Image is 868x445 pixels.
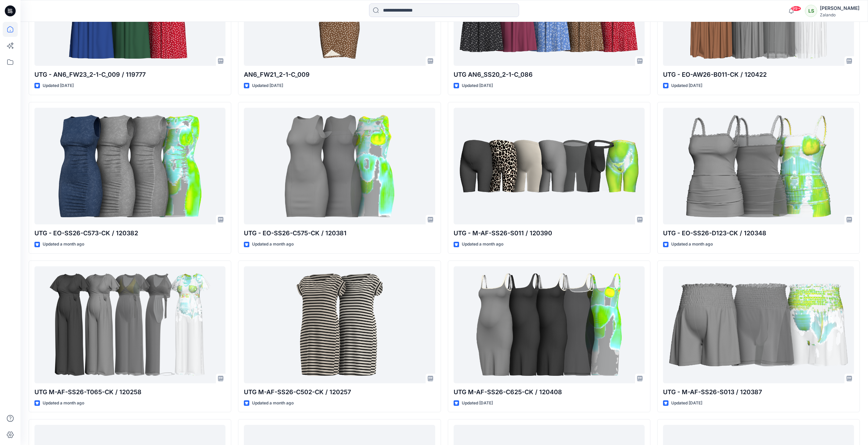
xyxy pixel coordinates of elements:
[462,82,493,89] p: Updated [DATE]
[34,387,225,397] p: UTG M-AF-SS26-T065-CK / 120258
[43,82,74,89] p: Updated [DATE]
[252,82,283,89] p: Updated [DATE]
[34,228,225,238] p: UTG - EO-SS26-C573-CK / 120382
[663,228,854,238] p: UTG - EO-SS26-D123-CK / 120348
[252,400,294,407] p: Updated a month ago
[663,387,854,397] p: UTG - M-AF-SS26-S013 / 120387
[454,70,645,79] p: UTG AN6_SS20_2-1-C_086
[454,228,645,238] p: UTG - M-AF-SS26-S011 / 120390
[34,108,225,225] a: UTG - EO-SS26-C573-CK / 120382
[454,266,645,383] a: UTG M-AF-SS26-C625-CK / 120408
[671,82,702,89] p: Updated [DATE]
[252,241,294,248] p: Updated a month ago
[671,400,702,407] p: Updated [DATE]
[663,108,854,225] a: UTG - EO-SS26-D123-CK / 120348
[462,400,493,407] p: Updated [DATE]
[244,387,435,397] p: UTG M-AF-SS26-C502-CK / 120257
[820,12,859,17] div: Zalando
[671,241,713,248] p: Updated a month ago
[244,108,435,225] a: UTG - EO-SS26-C575-CK / 120381
[791,6,801,11] span: 99+
[820,4,859,12] div: [PERSON_NAME]
[43,400,84,407] p: Updated a month ago
[663,70,854,79] p: UTG - EO-AW26-B011-CK / 120422
[462,241,503,248] p: Updated a month ago
[43,241,84,248] p: Updated a month ago
[805,5,817,17] div: LS
[34,266,225,383] a: UTG M-AF-SS26-T065-CK / 120258
[454,387,645,397] p: UTG M-AF-SS26-C625-CK / 120408
[244,266,435,383] a: UTG M-AF-SS26-C502-CK / 120257
[34,70,225,79] p: UTG - AN6_FW23_2-1-C_009 / 119777
[244,228,435,238] p: UTG - EO-SS26-C575-CK / 120381
[663,266,854,383] a: UTG - M-AF-SS26-S013 / 120387
[244,70,435,79] p: AN6_FW21_2-1-C_009
[454,108,645,225] a: UTG - M-AF-SS26-S011 / 120390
